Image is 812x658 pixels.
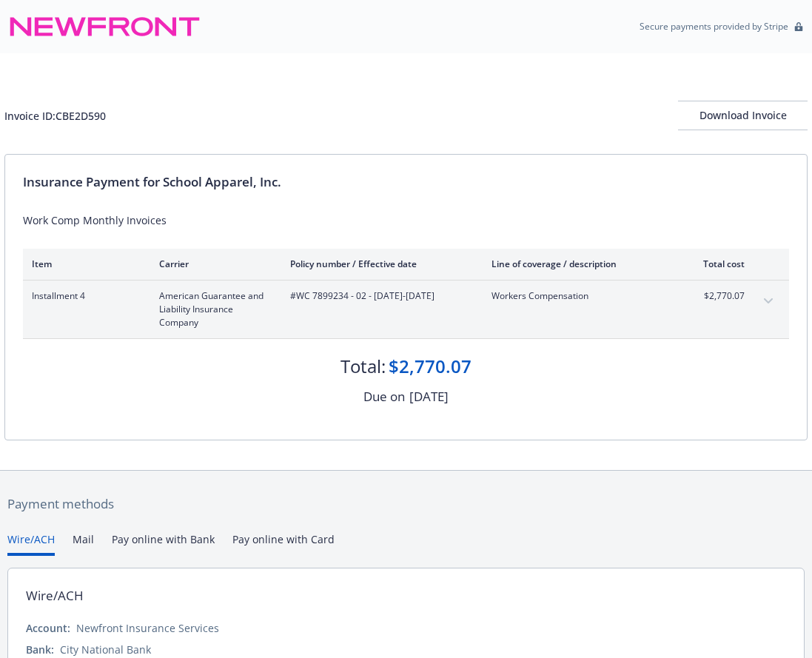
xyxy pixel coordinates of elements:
div: Total cost [689,258,745,270]
div: Due on [363,387,405,406]
span: American Guarantee and Liability Insurance Company [159,289,266,329]
button: Download Invoice [678,101,808,130]
div: Payment methods [7,494,805,514]
button: expand content [756,289,780,313]
span: #WC 7899234 - 02 - [DATE]-[DATE] [290,289,468,303]
button: Mail [73,531,94,556]
div: Item [32,258,135,270]
span: Workers Compensation [491,289,665,303]
div: Newfront Insurance Services [76,620,219,636]
div: Wire/ACH [26,586,84,605]
div: Carrier [159,258,266,270]
span: $2,770.07 [689,289,745,303]
p: Secure payments provided by Stripe [640,20,788,33]
div: $2,770.07 [389,354,472,379]
button: Pay online with Card [232,531,335,556]
div: [DATE] [409,387,449,406]
div: Policy number / Effective date [290,258,468,270]
div: Work Comp Monthly Invoices [23,212,789,228]
div: Bank: [26,642,54,657]
div: Installment 4American Guarantee and Liability Insurance Company#WC 7899234 - 02 - [DATE]-[DATE]Wo... [23,281,789,338]
div: Line of coverage / description [491,258,665,270]
button: Pay online with Bank [112,531,215,556]
div: Invoice ID: CBE2D590 [4,108,106,124]
div: City National Bank [60,642,151,657]
span: Installment 4 [32,289,135,303]
div: Account: [26,620,70,636]
button: Wire/ACH [7,531,55,556]
div: Total: [340,354,386,379]
div: Insurance Payment for School Apparel, Inc. [23,172,789,192]
div: Download Invoice [678,101,808,130]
